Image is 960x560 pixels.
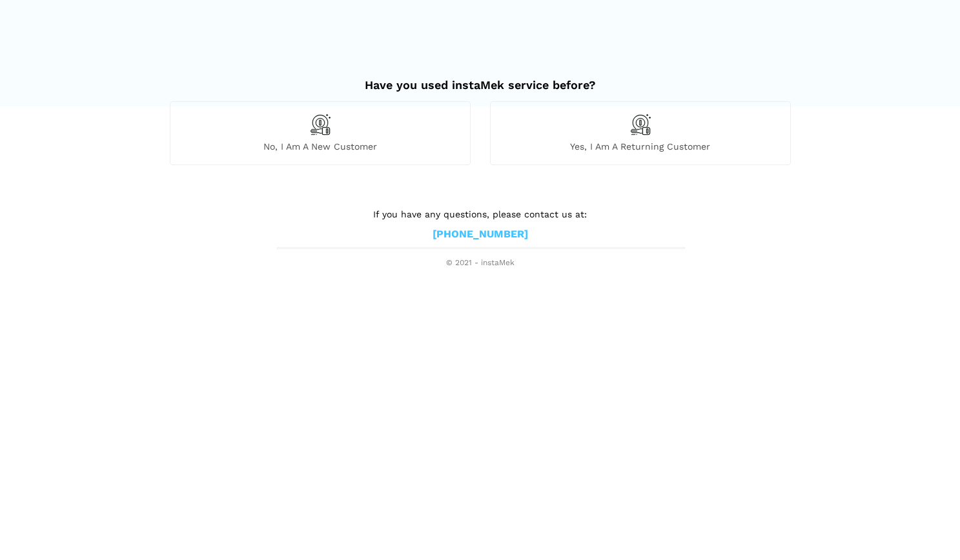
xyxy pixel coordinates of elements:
[277,258,684,268] span: © 2021 - instaMek
[277,207,684,221] p: If you have any questions, please contact us at:
[170,65,791,92] h2: Have you used instaMek service before?
[433,228,528,241] a: [PHONE_NUMBER]
[491,141,790,152] span: Yes, I am a returning customer
[170,141,470,152] span: No, I am a new customer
